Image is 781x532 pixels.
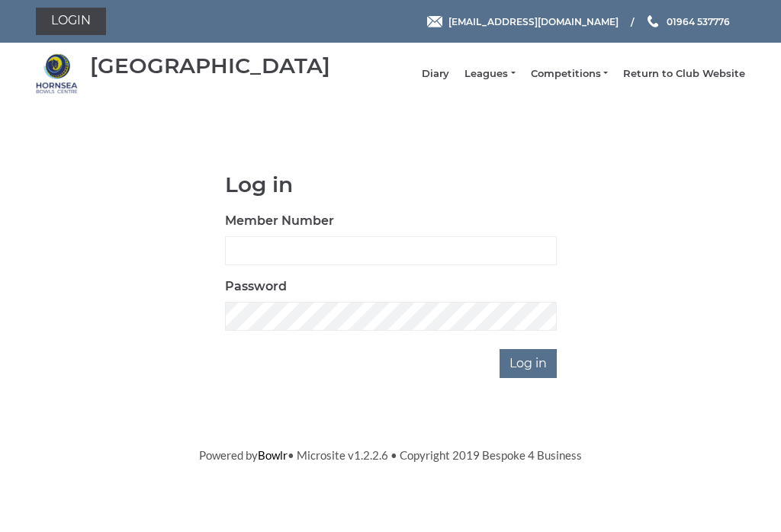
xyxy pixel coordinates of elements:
[645,14,730,29] a: Phone us 01964 537776
[90,54,330,78] div: [GEOGRAPHIC_DATA]
[667,15,730,27] span: 01964 537776
[531,67,608,81] a: Competitions
[258,448,288,462] a: Bowlr
[36,53,78,95] img: Hornsea Bowls Centre
[500,349,557,378] input: Log in
[464,67,515,81] a: Leagues
[225,212,334,230] label: Member Number
[36,8,106,35] a: Login
[623,67,745,81] a: Return to Club Website
[199,448,582,462] span: Powered by • Microsite v1.2.2.6 • Copyright 2019 Bespoke 4 Business
[648,15,658,27] img: Phone us
[448,15,619,27] span: [EMAIL_ADDRESS][DOMAIN_NAME]
[427,14,619,29] a: Email [EMAIL_ADDRESS][DOMAIN_NAME]
[225,277,287,296] label: Password
[225,173,557,197] h1: Log in
[422,67,449,81] a: Diary
[427,16,442,27] img: Email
